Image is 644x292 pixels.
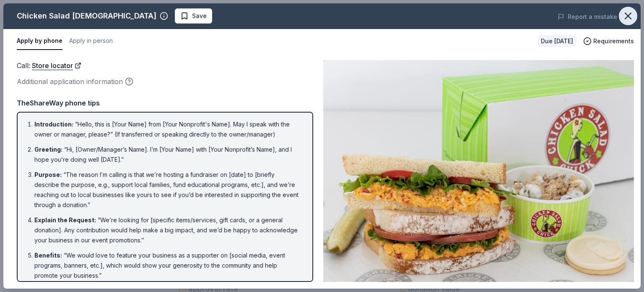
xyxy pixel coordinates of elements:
[34,119,301,139] li: “Hello, this is [Your Name] from [Your Nonprofit's Name]. May I speak with the owner or manager, ...
[34,146,62,153] span: Greeting :
[32,60,81,71] a: Store locator
[323,60,634,282] img: Image for Chicken Salad Chick
[192,11,207,21] span: Save
[17,9,156,23] div: Chicken Salad [DEMOGRAPHIC_DATA]
[17,76,313,87] div: Additional application information
[583,36,634,46] button: Requirements
[17,97,313,108] div: TheShareWay phone tips
[34,145,301,165] li: “Hi, [Owner/Manager’s Name]. I’m [Your Name] with [Your Nonprofit’s Name], and I hope you’re doin...
[34,171,62,178] span: Purpose :
[69,32,113,50] button: Apply in person
[175,8,212,24] button: Save
[593,36,634,46] span: Requirements
[538,35,576,47] div: Due [DATE]
[34,215,301,245] li: “We’re looking for [specific items/services, gift cards, or a general donation]. Any contribution...
[34,170,301,210] li: “The reason I’m calling is that we’re hosting a fundraiser on [date] to [briefly describe the pur...
[17,32,62,50] button: Apply by phone
[34,121,73,128] span: Introduction :
[34,216,96,224] span: Explain the Request :
[34,252,62,259] span: Benefits :
[17,60,313,71] div: Call :
[34,250,301,281] li: “We would love to feature your business as a supporter on [social media, event programs, banners,...
[558,12,617,22] button: Report a mistake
